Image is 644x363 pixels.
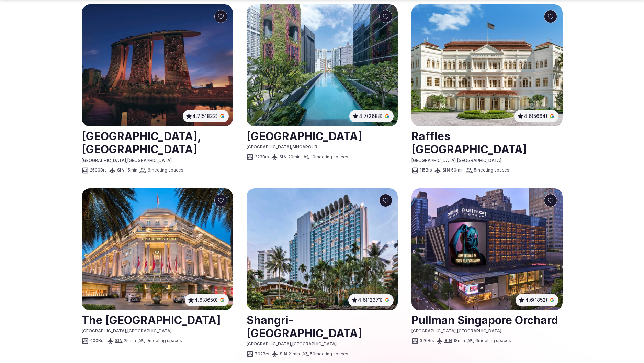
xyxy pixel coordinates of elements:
[442,167,450,173] a: SIN
[127,158,172,163] span: [GEOGRAPHIC_DATA]
[518,297,556,304] button: 4.6(1852)
[185,113,226,120] button: 4.7(51822)
[444,338,452,343] a: SIN
[291,341,292,346] span: ,
[411,158,456,163] span: [GEOGRAPHIC_DATA]
[90,167,107,173] span: 2500 Brs
[124,338,136,344] span: 25 min
[411,311,563,328] a: View venue
[117,167,125,173] a: SIN
[82,188,233,310] img: The Fullerton Hotel Singapore
[288,154,301,160] span: 20 min
[310,351,348,357] span: 50 meeting spaces
[247,127,398,144] h2: [GEOGRAPHIC_DATA]
[247,4,398,126] img: Sofitel Singapore City Centre
[247,188,398,310] img: Shangri-La Singapore
[311,154,348,160] span: 10 meeting spaces
[82,4,233,126] a: See Marina Bay Sands, Singapore
[82,188,233,310] a: See The Fullerton Hotel Singapore
[289,351,300,357] span: 21 min
[255,154,269,160] span: 223 Brs
[457,158,501,163] span: [GEOGRAPHIC_DATA]
[524,113,547,120] span: 4.6 (5664)
[475,338,511,344] span: 6 meeting spaces
[525,297,547,304] span: 4.6 (1852)
[192,113,218,120] span: 4.7 (51822)
[352,113,391,120] button: 4.7(2688)
[82,158,126,163] span: [GEOGRAPHIC_DATA]
[247,311,398,342] h2: Shangri-[GEOGRAPHIC_DATA]
[247,127,398,144] a: View venue
[188,297,226,304] button: 4.6(8650)
[127,328,172,333] span: [GEOGRAPHIC_DATA]
[351,297,391,304] button: 4.6(12371)
[456,328,457,333] span: ,
[292,341,337,346] span: [GEOGRAPHIC_DATA]
[247,144,291,150] span: [GEOGRAPHIC_DATA]
[280,351,287,356] a: SIN
[453,338,465,344] span: 18 min
[126,167,137,173] span: 15 min
[146,338,182,344] span: 9 meeting spaces
[359,113,383,120] span: 4.7 (2688)
[194,297,218,304] span: 4.6 (8650)
[420,338,434,344] span: 326 Brs
[457,328,501,333] span: [GEOGRAPHIC_DATA]
[247,311,398,342] a: View venue
[411,4,563,126] img: Raffles Singapore
[292,144,317,150] span: SINGAPOUR
[82,127,233,158] a: View venue
[82,127,233,158] h2: [GEOGRAPHIC_DATA], [GEOGRAPHIC_DATA]
[474,167,509,173] span: 5 meeting spaces
[115,338,123,343] a: SIN
[82,328,126,333] span: [GEOGRAPHIC_DATA]
[126,328,127,333] span: ,
[411,328,456,333] span: [GEOGRAPHIC_DATA]
[148,167,183,173] span: 6 meeting spaces
[411,127,563,158] a: View venue
[411,188,563,310] a: See Pullman Singapore Orchard
[255,351,269,357] span: 792 Brs
[291,144,292,150] span: ,
[247,4,398,126] a: See Sofitel Singapore City Centre
[411,188,563,310] img: Pullman Singapore Orchard
[411,127,563,158] h2: Raffles [GEOGRAPHIC_DATA]
[451,167,464,173] span: 50 min
[82,311,233,328] h2: The [GEOGRAPHIC_DATA]
[358,297,383,304] span: 4.6 (12371)
[90,338,105,344] span: 400 Brs
[247,188,398,310] a: See Shangri-La Singapore
[517,113,556,120] button: 4.6(5664)
[411,4,563,126] a: See Raffles Singapore
[420,167,432,173] span: 115 Brs
[279,154,287,159] a: SIN
[82,311,233,328] a: View venue
[456,158,457,163] span: ,
[247,341,291,346] span: [GEOGRAPHIC_DATA]
[82,4,233,126] img: Marina Bay Sands, Singapore
[126,158,127,163] span: ,
[411,311,563,328] h2: Pullman Singapore Orchard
